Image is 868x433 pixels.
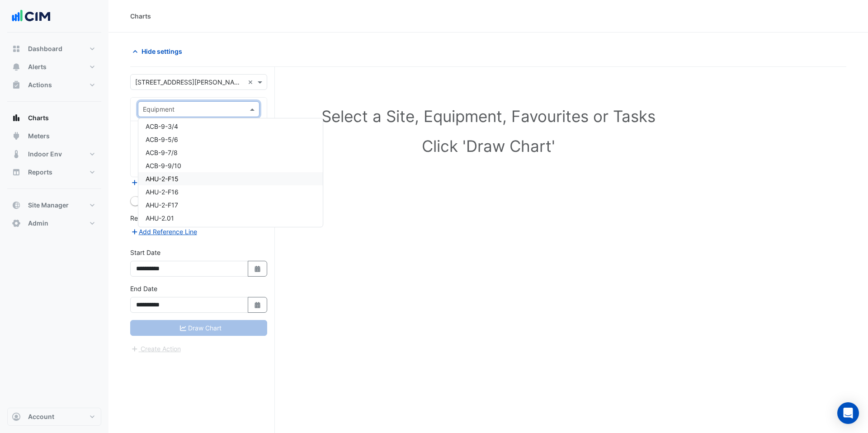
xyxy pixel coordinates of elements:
span: ACB-9-9/10 [146,162,181,169]
app-icon: Actions [12,80,21,89]
button: Alerts [7,58,101,76]
span: ACB-9-5/6 [146,136,178,143]
app-icon: Site Manager [12,201,21,210]
img: Company Logo [11,7,52,25]
fa-icon: Select Date [254,301,262,309]
span: Reports [28,168,52,177]
span: Site Manager [28,201,69,210]
app-icon: Reports [12,168,21,177]
span: Clear [248,77,255,87]
div: Open Intercom Messenger [837,402,859,424]
span: AHU-2-F15 [146,175,179,183]
app-icon: Alerts [12,62,21,71]
ng-dropdown-panel: Options list [138,118,323,227]
button: Add Reference Line [130,226,198,237]
div: Charts [130,11,151,21]
label: Start Date [130,248,160,257]
span: ACB-9-7/8 [146,149,178,156]
span: Indoor Env [28,150,62,159]
span: Hide settings [142,47,182,56]
span: AHU-2-F16 [146,188,179,196]
span: Dashboard [28,44,62,53]
app-icon: Charts [12,113,21,122]
button: Admin [7,214,101,232]
span: Admin [28,219,48,228]
button: Add Equipment [130,178,185,188]
button: Indoor Env [7,145,101,163]
button: Charts [7,109,101,127]
h1: Click 'Draw Chart' [150,136,826,155]
button: Account [7,408,101,426]
fa-icon: Select Date [254,265,262,273]
button: Hide settings [130,43,188,59]
app-icon: Admin [12,219,21,228]
button: Site Manager [7,196,101,214]
button: Dashboard [7,40,101,58]
span: Actions [28,80,52,89]
span: AHU-2-F17 [146,201,178,209]
app-escalated-ticket-create-button: Please correct errors first [130,344,181,352]
app-icon: Indoor Env [12,150,21,159]
span: Account [28,412,54,421]
span: AHU-2.01 [146,214,174,222]
app-icon: Meters [12,132,21,141]
button: Reports [7,163,101,181]
label: Reference Lines [130,213,178,223]
span: Meters [28,132,50,141]
app-icon: Dashboard [12,44,21,53]
span: Charts [28,113,49,122]
h1: Select a Site, Equipment, Favourites or Tasks [150,107,826,126]
label: End Date [130,284,157,293]
span: Alerts [28,62,47,71]
span: ACB-9-3/4 [146,122,178,130]
button: Actions [7,76,101,94]
button: Meters [7,127,101,145]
